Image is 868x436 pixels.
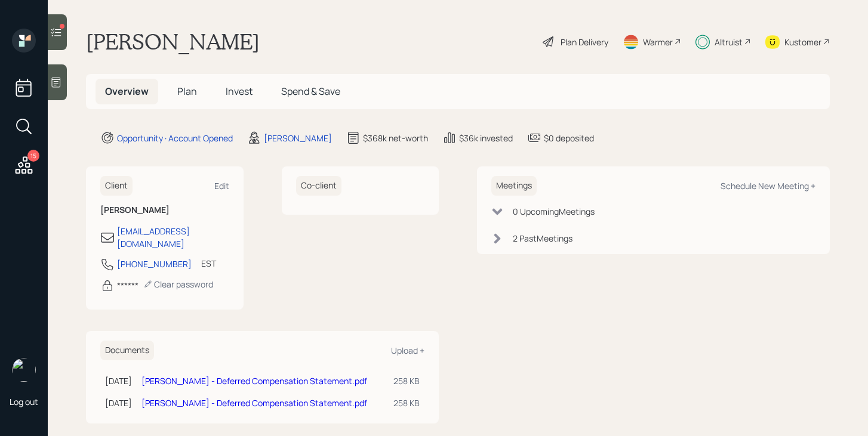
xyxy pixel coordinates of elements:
[721,180,815,191] div: Schedule New Meeting +
[12,358,36,382] img: michael-russo-headshot.png
[201,257,216,270] div: EST
[141,397,367,409] a: [PERSON_NAME] - Deferred Compensation Statement.pdf
[100,341,154,360] h6: Documents
[10,396,38,407] div: Log out
[393,375,420,387] div: 258 KB
[363,132,428,144] div: $368k net-worth
[177,85,197,98] span: Plan
[459,132,513,144] div: $36k invested
[561,36,608,48] div: Plan Delivery
[544,132,594,144] div: $0 deposited
[105,375,132,387] div: [DATE]
[117,225,229,250] div: [EMAIL_ADDRESS][DOMAIN_NAME]
[296,176,341,196] h6: Co-client
[143,279,213,290] div: Clear password
[391,345,424,356] div: Upload +
[105,85,149,98] span: Overview
[281,85,340,98] span: Spend & Save
[86,29,260,55] h1: [PERSON_NAME]
[513,232,572,245] div: 2 Past Meeting s
[117,258,192,270] div: [PHONE_NUMBER]
[264,132,332,144] div: [PERSON_NAME]
[643,36,673,48] div: Warmer
[117,132,233,144] div: Opportunity · Account Opened
[100,176,133,196] h6: Client
[715,36,743,48] div: Altruist
[100,205,229,215] h6: [PERSON_NAME]
[141,375,367,386] a: [PERSON_NAME] - Deferred Compensation Statement.pdf
[27,150,39,162] div: 15
[491,176,537,196] h6: Meetings
[784,36,821,48] div: Kustomer
[105,397,132,409] div: [DATE]
[513,205,595,218] div: 0 Upcoming Meeting s
[214,180,229,191] div: Edit
[226,85,253,98] span: Invest
[393,397,420,409] div: 258 KB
